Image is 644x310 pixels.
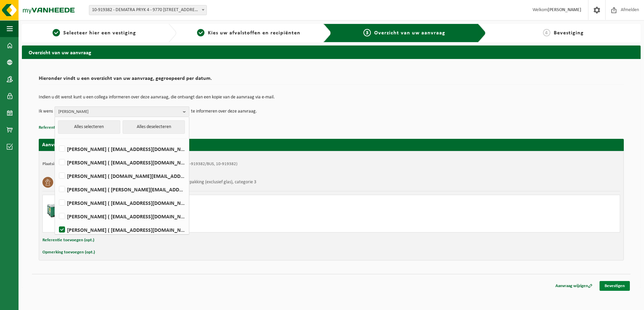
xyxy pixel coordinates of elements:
[58,198,186,208] label: [PERSON_NAME] ( [EMAIL_ADDRESS][DOMAIN_NAME] )
[374,30,445,36] span: Overzicht van uw aanvraag
[22,45,641,59] h2: Overzicht van uw aanvraag
[58,171,186,181] label: [PERSON_NAME] ( [DOMAIN_NAME][EMAIL_ADDRESS][DOMAIN_NAME] )
[191,106,257,117] p: te informeren over deze aanvraag.
[58,120,120,134] button: Alles selecteren
[548,7,581,12] strong: [PERSON_NAME]
[25,29,163,37] a: 1Selecteer hier een vestiging
[42,248,95,257] button: Opmerking toevoegen (opt.)
[208,30,300,36] span: Kies uw afvalstoffen en recipiënten
[39,76,624,85] h2: Hieronder vindt u een overzicht van uw aanvraag, gegroepeerd per datum.
[197,29,204,36] span: 2
[543,29,550,36] span: 4
[39,106,53,117] p: Ik wens
[89,5,207,15] span: 10-919382 - DEMATRA PRYK 4 - 9770 KRUISEM, SOUVERAINESTRAAT 27
[58,225,186,235] label: [PERSON_NAME] ( [EMAIL_ADDRESS][DOMAIN_NAME] )
[55,106,189,117] button: [PERSON_NAME]
[550,281,598,291] a: Aanvraag wijzigen
[63,30,136,36] span: Selecteer hier een vestiging
[42,162,72,166] strong: Plaatsingsadres:
[46,198,66,219] img: PB-LB-0680-HPE-GN-01.png
[73,218,358,223] div: Aantal ophalen : 5
[42,142,93,148] strong: Aanvraag voor [DATE]
[58,184,186,194] label: [PERSON_NAME] ( [PERSON_NAME][EMAIL_ADDRESS][DOMAIN_NAME] )
[89,5,206,15] span: 10-919382 - DEMATRA PRYK 4 - 9770 KRUISEM, SOUVERAINESTRAAT 27
[53,29,60,36] span: 1
[73,209,358,215] div: Ophalen en plaatsen lege
[554,30,584,36] span: Bevestiging
[42,236,94,245] button: Referentie toevoegen (opt.)
[58,144,186,154] label: [PERSON_NAME] ( [EMAIL_ADDRESS][DOMAIN_NAME] )
[363,29,371,36] span: 3
[39,123,91,132] button: Referentie toevoegen (opt.)
[58,211,186,221] label: [PERSON_NAME] ( [EMAIL_ADDRESS][DOMAIN_NAME] )
[58,157,186,167] label: [PERSON_NAME] ( [EMAIL_ADDRESS][DOMAIN_NAME] )
[39,95,624,100] p: Indien u dit wenst kunt u een collega informeren over deze aanvraag, die ontvangt dan een kopie v...
[180,29,318,37] a: 2Kies uw afvalstoffen en recipiënten
[123,120,185,134] button: Alles deselecteren
[600,281,630,291] a: Bevestigen
[73,223,358,229] div: Aantal leveren: 5
[58,107,180,117] span: [PERSON_NAME]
